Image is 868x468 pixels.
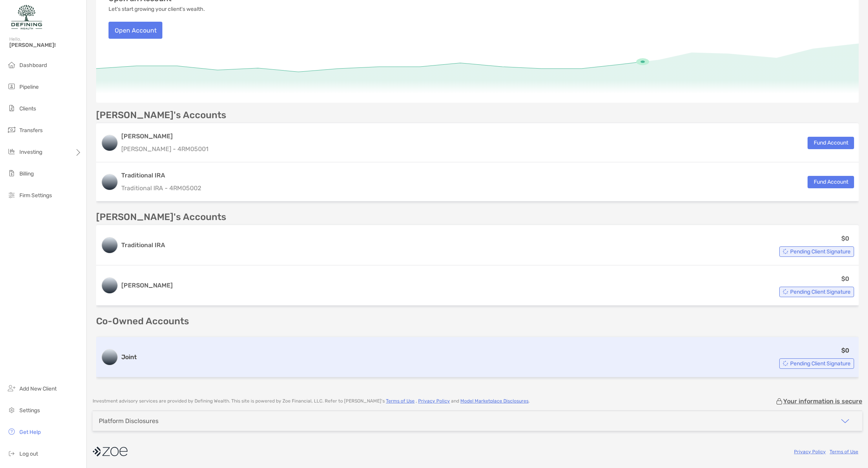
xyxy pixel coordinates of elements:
a: Terms of Use [830,449,858,454]
span: Clients [19,105,36,112]
img: settings icon [7,405,16,415]
span: Add New Client [19,385,57,392]
img: Account Status icon [783,361,788,366]
button: Fund Account [808,137,854,149]
img: Account Status icon [783,249,788,254]
p: [PERSON_NAME] - 4RM05001 [121,144,208,154]
img: get-help icon [7,427,16,436]
h3: [PERSON_NAME] [121,132,208,141]
img: logout icon [7,449,16,458]
span: Settings [19,407,40,414]
p: $0 [841,274,849,284]
p: [PERSON_NAME]'s Accounts [96,212,226,222]
p: Investment advisory services are provided by Defining Wealth . This site is powered by Zoe Financ... [93,398,530,404]
h3: [PERSON_NAME] [121,281,173,290]
img: clients icon [7,103,16,113]
span: Pending Client Signature [790,361,851,366]
img: logo account [102,278,117,293]
span: Dashboard [19,62,47,69]
span: Billing [19,170,34,177]
span: Firm Settings [19,192,52,199]
img: dashboard icon [7,60,16,69]
span: Pending Client Signature [790,249,851,254]
span: Pending Client Signature [790,290,851,294]
p: $0 [841,234,849,243]
p: [PERSON_NAME]'s Accounts [96,110,226,120]
img: investing icon [7,147,16,156]
img: logo account [102,135,117,151]
h3: Joint [121,353,137,362]
img: billing icon [7,169,16,178]
p: Let's start growing your client's wealth. [108,6,205,12]
p: $0 [841,346,849,355]
span: Log out [19,451,38,457]
p: Your information is secure [783,397,862,405]
span: Pipeline [19,84,39,90]
img: logo account [102,237,117,253]
span: Get Help [19,429,41,435]
p: Traditional IRA - 4RM05002 [121,183,201,193]
img: Account Status icon [783,289,788,294]
img: icon arrow [840,416,850,426]
img: firm-settings icon [7,190,16,200]
span: Investing [19,149,42,155]
img: logo account [102,349,117,365]
a: Privacy Policy [418,398,450,404]
button: Open Account [108,22,162,39]
img: pipeline icon [7,82,16,91]
div: Platform Disclosures [99,417,158,425]
p: Co-Owned Accounts [96,317,859,326]
a: Terms of Use [386,398,415,404]
a: Privacy Policy [794,449,826,454]
button: Fund Account [808,176,854,188]
h3: Traditional IRA [121,171,201,180]
img: add_new_client icon [7,384,16,393]
img: transfers icon [7,125,16,134]
h3: Traditional IRA [121,241,165,250]
img: Zoe Logo [9,3,44,31]
a: Model Marketplace Disclosures [460,398,529,404]
img: logo account [102,174,117,190]
span: [PERSON_NAME]! [9,42,82,48]
img: company logo [93,443,127,460]
span: Transfers [19,127,43,134]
